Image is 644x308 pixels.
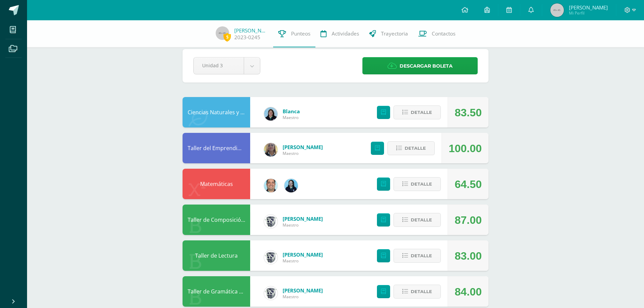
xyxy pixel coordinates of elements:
a: Contactos [413,20,460,47]
img: 332fbdfa08b06637aa495b36705a9765.png [264,179,278,192]
a: Punteos [273,20,315,47]
div: Taller de Composición y Redacción [183,205,250,235]
button: Detalle [393,285,441,299]
span: Maestro [283,258,323,264]
span: [PERSON_NAME] [569,4,608,11]
span: Contactos [432,30,455,37]
div: Taller de Lectura [183,240,250,271]
div: 64.50 [455,169,482,199]
a: Descargar boleta [362,57,478,74]
span: Detalle [411,250,432,262]
span: Descargar boleta [400,58,453,74]
div: 87.00 [455,205,482,235]
span: Punteos [291,30,310,37]
span: Detalle [411,214,432,226]
button: Detalle [393,177,441,191]
span: Actividades [332,30,359,37]
a: [PERSON_NAME] [234,27,268,34]
a: Unidad 3 [194,57,260,74]
div: Matemáticas [183,169,250,199]
a: Blanca [283,108,300,115]
img: 45x45 [216,26,229,40]
a: Trayectoria [364,20,413,47]
span: Trayectoria [381,30,408,37]
span: Detalle [405,142,426,155]
span: Maestro [283,150,323,156]
span: Unidad 3 [202,57,235,73]
img: ff9f30dcd6caddab7c2690c5a2c78218.png [264,215,278,228]
a: [PERSON_NAME] [283,215,323,222]
button: Detalle [393,213,441,227]
button: Detalle [393,249,441,263]
img: 6df1b4a1ab8e0111982930b53d21c0fa.png [264,107,278,121]
img: ed95eabce992783372cd1b1830771598.png [284,179,298,192]
div: 83.50 [455,97,482,128]
span: Maestro [283,115,300,120]
div: 83.00 [455,241,482,271]
img: ff9f30dcd6caddab7c2690c5a2c78218.png [264,286,278,300]
a: [PERSON_NAME] [283,251,323,258]
button: Detalle [387,141,435,155]
span: Detalle [411,285,432,298]
span: Detalle [411,106,432,119]
span: Detalle [411,178,432,190]
button: Detalle [393,105,441,119]
img: ff9f30dcd6caddab7c2690c5a2c78218.png [264,251,278,264]
span: Mi Perfil [569,10,608,16]
span: 5 [223,33,231,41]
div: 100.00 [449,133,482,164]
img: 45x45 [550,3,564,17]
span: Maestro [283,294,323,300]
span: Maestro [283,222,323,228]
img: c96224e79309de7917ae934cbb5c0b01.png [264,143,278,157]
div: Ciencias Naturales y Lab [183,97,250,127]
div: Taller del Emprendimiento [183,133,250,163]
div: Taller de Gramática y Ortografía [183,276,250,307]
div: 84.00 [455,277,482,307]
a: [PERSON_NAME] [283,144,323,150]
a: Actividades [315,20,364,47]
a: [PERSON_NAME] [283,287,323,294]
a: 2023-0245 [234,34,260,41]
